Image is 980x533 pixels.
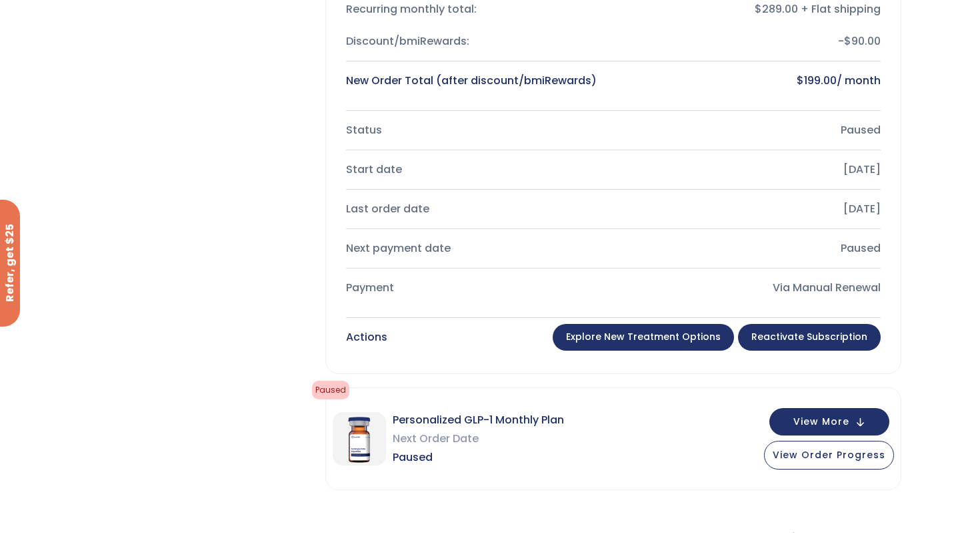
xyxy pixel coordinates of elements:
[346,239,603,258] div: Next payment date
[844,33,881,49] span: 90.00
[346,71,603,90] div: New Order Total (after discount/bmiRewards)
[624,71,881,90] div: / month
[764,441,894,470] button: View Order Progress
[346,200,603,218] div: Last order date
[797,73,837,88] bdi: 199.00
[346,121,603,140] div: Status
[393,448,564,467] span: Paused
[346,328,387,347] div: Actions
[312,381,349,399] span: Paused
[769,408,889,435] button: View More
[773,448,885,462] span: View Order Progress
[393,411,564,429] span: Personalized GLP-1 Monthly Plan
[624,121,881,140] div: Paused
[624,200,881,218] div: [DATE]
[624,160,881,179] div: [DATE]
[793,417,849,426] span: View More
[624,239,881,258] div: Paused
[346,32,603,51] div: Discount/bmiRewards:
[553,324,734,351] a: Explore New Treatment Options
[624,32,881,51] div: -
[346,279,603,297] div: Payment
[393,429,564,448] span: Next Order Date
[624,279,881,297] div: Via Manual Renewal
[844,33,851,49] span: $
[738,324,881,351] a: Reactivate Subscription
[333,412,386,466] img: Personalized GLP-1 Monthly Plan
[797,73,804,88] span: $
[346,160,603,179] div: Start date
